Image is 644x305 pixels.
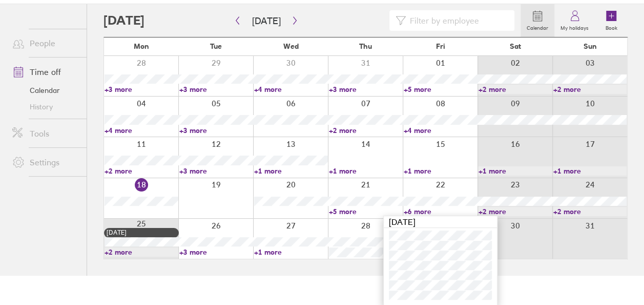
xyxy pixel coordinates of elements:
a: Time off [4,62,87,82]
a: +5 more [329,207,403,216]
label: Book [599,22,624,31]
span: Sat [509,42,521,50]
div: [DATE] [107,229,176,236]
a: +5 more [404,85,477,94]
span: Sun [583,42,596,50]
span: Fri [436,42,445,50]
a: +1 more [254,247,328,257]
a: +6 more [404,207,477,216]
a: +3 more [179,247,253,257]
input: Filter by employee [406,11,508,30]
a: +4 more [404,126,477,135]
a: +3 more [179,166,253,176]
a: +4 more [254,85,328,94]
a: People [4,33,87,53]
a: +2 more [553,85,627,94]
a: +2 more [105,166,178,176]
a: History [4,99,87,115]
a: Settings [4,152,87,173]
a: +4 more [105,126,178,135]
a: +1 more [478,166,552,176]
a: +1 more [404,166,477,176]
div: [DATE] [384,216,497,228]
button: [DATE] [244,12,289,29]
a: +3 more [329,85,403,94]
a: +1 more [329,166,403,176]
span: Mon [134,42,149,50]
label: Calendar [521,22,554,31]
a: Tools [4,123,87,144]
a: +2 more [105,247,178,257]
a: +3 more [105,85,178,94]
a: +2 more [478,207,552,216]
a: +3 more [179,85,253,94]
span: Tue [210,42,222,50]
a: +1 more [254,166,328,176]
a: Calendar [4,82,87,99]
span: Thu [359,42,372,50]
a: Calendar [521,4,554,37]
span: Wed [283,42,299,50]
a: Book [595,4,628,37]
a: +2 more [329,126,403,135]
a: +2 more [553,207,627,216]
a: +3 more [179,126,253,135]
a: +1 more [553,166,627,176]
label: My holidays [554,22,595,31]
a: +2 more [478,85,552,94]
a: My holidays [554,4,595,37]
